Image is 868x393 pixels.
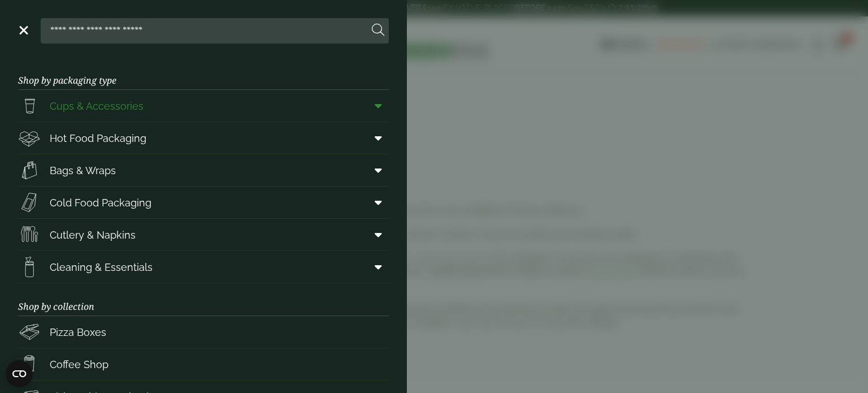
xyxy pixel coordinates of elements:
[18,94,41,117] img: PintNhalf_cup.svg
[111,67,120,76] img: tab_domain_overview_orange.svg
[837,24,846,33] img: go_to_app.svg
[18,219,389,251] a: Cutlery & Napkins
[50,131,146,146] span: Hot Food Packaging
[766,68,795,75] div: 网站审核
[18,348,389,380] a: Coffee Shop
[18,223,41,246] img: Cutlery.svg
[32,18,55,27] div: v 4.0.25
[50,325,106,340] span: Pizza Boxes
[18,57,389,90] h3: Shop by packaging type
[18,353,41,375] img: HotDrink_paperCup.svg
[29,29,115,40] div: 域名: [DOMAIN_NAME]
[50,163,116,178] span: Bags & Wraps
[50,98,144,114] span: Cups & Accessories
[18,316,389,348] a: Pizza Boxes
[18,159,41,182] img: Paper_carriers.svg
[124,68,153,75] div: 域名概述
[18,283,389,316] h3: Shop by collection
[18,29,27,40] img: website_grey.svg
[540,67,549,76] img: tab_backlinks_grey.svg
[18,191,41,214] img: Sandwich_box.svg
[789,24,798,33] img: support.svg
[50,195,151,210] span: Cold Food Packaging
[754,67,763,76] img: tab_seo_analyzer_grey.svg
[813,24,822,33] img: setting.svg
[18,154,389,186] a: Bags & Wraps
[323,68,381,75] div: 关键词（按流量）
[50,227,136,243] span: Cutlery & Napkins
[50,357,108,372] span: Coffee Shop
[18,122,389,154] a: Hot Food Packaging
[18,251,389,283] a: Cleaning & Essentials
[50,260,153,275] span: Cleaning & Essentials
[18,256,41,278] img: open-wipe.svg
[18,90,389,122] a: Cups & Accessories
[6,360,33,387] button: Open CMP widget
[311,67,320,76] img: tab_keywords_by_traffic_grey.svg
[18,321,41,343] img: Pizza_boxes.svg
[18,127,41,149] img: Deli_box.svg
[18,187,389,218] a: Cold Food Packaging
[552,68,581,75] div: 反向链接
[18,18,27,27] img: logo_orange.svg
